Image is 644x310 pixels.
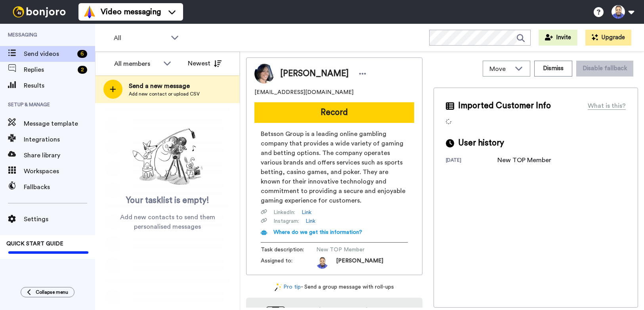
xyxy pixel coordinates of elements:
span: Workspaces [24,166,95,176]
span: [PERSON_NAME] [336,257,383,269]
span: Instagram : [273,217,299,225]
span: Betsson Group is a leading online gambling company that provides a wide variety of gaming and bet... [261,129,408,205]
div: - Send a group message with roll-ups [246,283,422,291]
span: Task description : [261,246,316,254]
span: Send a new message [129,81,200,91]
img: bj-logo-header-white.svg [10,6,69,17]
button: Dismiss [534,61,572,77]
span: Collapse menu [36,289,68,295]
span: Move [489,64,511,74]
a: Link [306,217,315,225]
a: Link [302,209,311,216]
span: Send videos [24,49,74,59]
span: Add new contacts to send them personalised messages [107,212,228,232]
img: Image of Tatiana Martina [254,64,274,84]
span: Add new contact or upload CSV [129,91,200,97]
div: All members [114,59,159,69]
span: Share library [24,151,95,160]
span: User history [458,137,504,149]
div: 2 [78,66,87,74]
span: LinkedIn : [273,209,295,216]
button: Record [254,102,414,123]
span: QUICK START GUIDE [6,241,63,247]
span: Message template [24,119,95,128]
span: All [114,33,167,43]
div: New TOP Member [497,155,551,165]
span: Settings [24,214,95,224]
span: Imported Customer Info [458,100,551,112]
button: Newest [182,55,227,71]
span: Results [24,81,95,90]
span: Replies [24,65,75,75]
button: Invite [539,30,577,46]
div: What is this? [588,101,626,111]
img: ACg8ocJhxcHYul2vE4-v43EfBJladGzvRcruOYpaVGW-HfzpNQYm6lk=s96-c [316,257,328,269]
span: Assigned to: [261,257,316,269]
span: Video messaging [101,6,161,17]
span: Fallbacks [24,182,95,192]
button: Disable fallback [576,61,633,77]
span: [PERSON_NAME] [280,68,349,80]
img: magic-wand.svg [275,283,282,291]
span: Integrations [24,135,95,144]
div: 6 [77,50,87,58]
span: New TOP Member [316,246,392,254]
img: ready-set-action.png [128,125,207,189]
span: [EMAIL_ADDRESS][DOMAIN_NAME] [254,88,354,96]
img: vm-color.svg [83,6,96,18]
button: Upgrade [585,30,631,46]
a: Pro tip [275,283,301,291]
button: Collapse menu [21,287,75,297]
div: [DATE] [446,157,497,165]
span: Your tasklist is empty! [126,195,209,207]
span: Where do we get this information? [273,230,362,235]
